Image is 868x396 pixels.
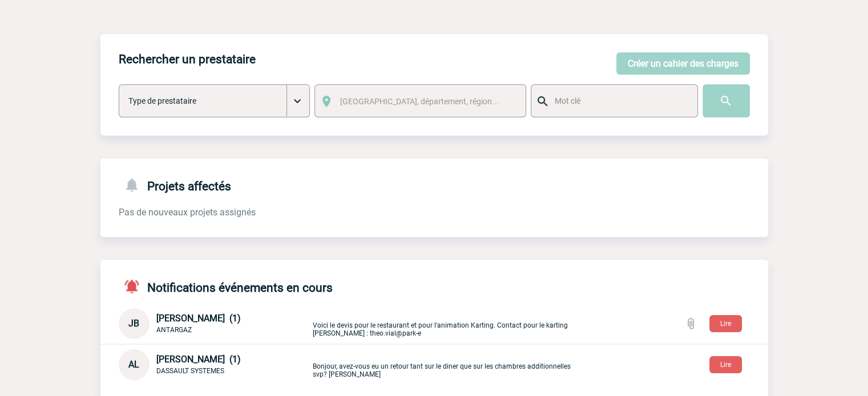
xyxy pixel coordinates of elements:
h4: Notifications événements en cours [119,278,333,295]
a: Lire [700,358,751,369]
span: [PERSON_NAME] (1) [156,313,241,324]
a: AL [PERSON_NAME] (1) DASSAULT SYSTEMES Bonjour, avez-vous eu un retour tant sur le diner que sur ... [119,358,581,369]
input: Submit [703,84,750,117]
span: JB [128,318,139,329]
button: Lire [709,356,742,373]
a: JB [PERSON_NAME] (1) ANTARGAZ Voici le devis pour le restaurant et pour l'animation Karting. Cont... [119,317,581,328]
button: Lire [709,315,742,332]
span: DASSAULT SYSTEMES [156,367,224,375]
h4: Rechercher un prestataire [119,52,256,66]
span: [GEOGRAPHIC_DATA], département, région... [340,97,499,106]
p: Voici le devis pour le restaurant et pour l'animation Karting. Contact pour le karting [PERSON_NA... [313,311,581,337]
span: Pas de nouveaux projets assignés [119,207,256,218]
span: AL [128,359,139,370]
img: notifications-active-24-px-r.png [123,278,147,295]
span: ANTARGAZ [156,326,192,334]
input: Mot clé [552,93,687,108]
p: Bonjour, avez-vous eu un retour tant sur le diner que sur les chambres additionnelles svp? [PERSO... [313,352,581,378]
div: Conversation privée : Client - Agence [119,349,310,380]
h4: Projets affectés [119,177,231,193]
span: [PERSON_NAME] (1) [156,354,241,365]
a: Lire [700,317,751,328]
div: Conversation privée : Client - Agence [119,308,310,339]
img: notifications-24-px-g.png [123,177,147,193]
